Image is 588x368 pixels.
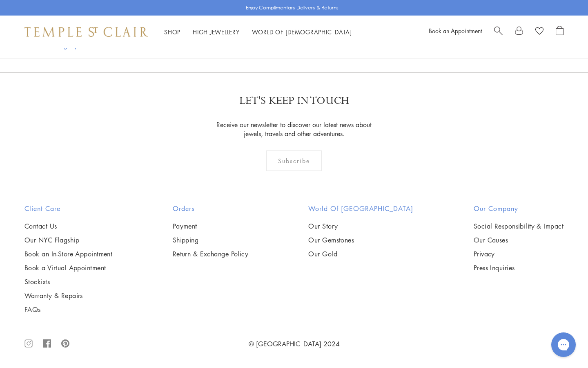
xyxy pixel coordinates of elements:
a: Stockists [24,277,112,286]
p: Receive our newsletter to discover our latest news about jewels, travels and other adventures. [212,120,377,138]
a: View Wishlist [535,26,543,38]
a: © [GEOGRAPHIC_DATA] 2024 [249,339,340,348]
a: Our Gemstones [308,236,413,245]
a: Book an In-Store Appointment [24,249,112,258]
a: Book an Appointment [429,27,482,35]
a: Press Inquiries [474,263,563,272]
div: Subscribe [266,150,322,171]
a: Our Causes [474,236,563,245]
nav: Main navigation [164,27,352,37]
p: LET'S KEEP IN TOUCH [239,94,349,108]
a: Shipping [173,236,249,245]
a: Search [494,26,503,38]
h2: Orders [173,204,249,213]
p: Enjoy Complimentary Delivery & Returns [246,4,339,12]
a: ShopShop [164,28,180,36]
a: Social Responsibility & Impact [474,222,563,231]
a: Privacy [474,249,563,258]
h2: World of [GEOGRAPHIC_DATA] [308,204,413,213]
a: Book a Virtual Appointment [24,263,112,272]
img: Temple St. Clair [24,27,148,37]
a: Warranty & Repairs [24,291,112,300]
a: Our NYC Flagship [24,236,112,245]
a: Return & Exchange Policy [173,249,249,258]
a: Our Story [308,222,413,231]
a: Open Shopping Bag [556,26,563,38]
iframe: Gorgias live chat messenger [547,330,580,360]
h2: Client Care [24,204,112,213]
a: High JewelleryHigh Jewellery [193,28,240,36]
h2: Our Company [474,204,563,213]
a: Payment [173,222,249,231]
a: Contact Us [24,222,112,231]
a: World of [DEMOGRAPHIC_DATA]World of [DEMOGRAPHIC_DATA] [252,28,352,36]
a: Our Gold [308,249,413,258]
a: FAQs [24,305,112,314]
